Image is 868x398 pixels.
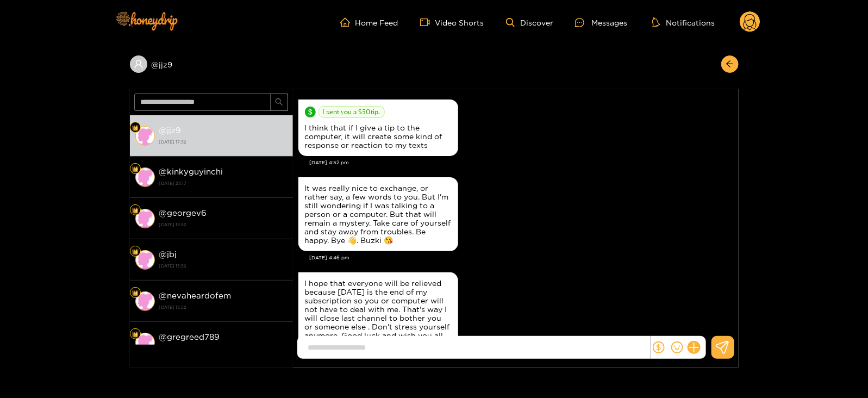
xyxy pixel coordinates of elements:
[651,339,667,356] button: dollar
[130,55,293,73] div: @jjz9
[159,208,207,217] strong: @ georgev6
[420,17,435,27] span: video-camera
[298,177,458,251] div: Aug. 22, 4:46 pm
[135,209,155,228] img: conversation
[159,220,288,229] strong: [DATE] 13:52
[159,167,223,176] strong: @ kinkyguyinchi
[159,332,220,341] strong: @ gregreed789
[135,291,155,311] img: conversation
[340,17,398,27] a: Home Feed
[721,55,739,73] button: arrow-left
[310,254,733,262] div: [DATE] 4:46 pm
[671,341,683,353] span: smile
[298,100,458,156] div: Aug. 15, 4:52 pm
[159,344,288,353] strong: [DATE] 13:52
[271,94,288,111] button: search
[132,125,139,131] img: Fan Level
[159,250,177,259] strong: @ jbj
[575,16,627,29] div: Messages
[132,166,139,172] img: Fan Level
[340,17,355,27] span: home
[159,178,288,188] strong: [DATE] 23:17
[726,60,734,69] span: arrow-left
[159,302,288,312] strong: [DATE] 13:52
[135,126,155,146] img: conversation
[132,248,139,255] img: Fan Level
[305,107,316,117] span: dollar-circle
[159,126,182,135] strong: @ jjz9
[159,291,232,300] strong: @ nevaheardofem
[310,159,733,166] div: [DATE] 4:52 pm
[506,18,553,27] a: Discover
[305,123,452,150] div: I think that if I give a tip to the computer, it will create some kind of response or reaction to...
[305,279,452,349] div: I hope that everyone will be relieved because [DATE] is the end of my subscription so you or comp...
[132,331,139,338] img: Fan Level
[159,261,288,271] strong: [DATE] 13:52
[135,250,155,270] img: conversation
[298,272,458,355] div: Aug. 22, 5:27 pm
[135,333,155,352] img: conversation
[420,17,484,27] a: Video Shorts
[159,137,288,147] strong: [DATE] 17:32
[275,98,283,107] span: search
[134,59,143,69] span: user
[132,207,139,214] img: Fan Level
[319,106,385,118] span: I sent you a $ 50 tip.
[135,167,155,187] img: conversation
[653,341,665,353] span: dollar
[649,17,718,28] button: Notifications
[305,184,452,245] div: It was really nice to exchange, or rather say, a few words to you. But I'm still wondering if I w...
[132,290,139,296] img: Fan Level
